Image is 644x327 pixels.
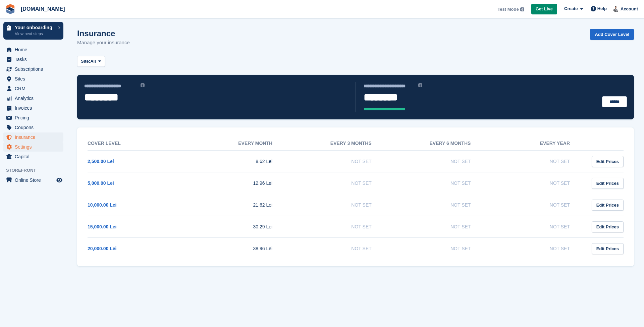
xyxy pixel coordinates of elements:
[187,151,286,172] td: 8.62 Lei
[77,39,130,47] p: Manage your insurance
[3,45,63,54] a: menu
[484,151,583,172] td: Not Set
[385,151,484,172] td: Not Set
[187,172,286,194] td: 12.96 Lei
[286,137,385,151] th: Every 3 months
[187,216,286,238] td: 30.29 Lei
[15,45,55,54] span: Home
[597,5,607,12] span: Help
[385,137,484,151] th: Every 6 months
[385,172,484,194] td: Not Set
[520,7,524,11] img: icon-info-grey-7440780725fd019a000dd9b08b2336e03edf1995a4989e88bcd33f0948082b44.svg
[88,202,116,208] a: 10,000.00 Lei
[418,83,422,87] img: icon-info-grey-7440780725fd019a000dd9b08b2336e03edf1995a4989e88bcd33f0948082b44.svg
[88,246,116,251] a: 20,000.00 Lei
[484,137,583,151] th: Every year
[77,56,105,67] button: Site: All
[564,5,578,12] span: Create
[88,180,114,186] a: 5,000.00 Lei
[18,3,68,14] a: [DOMAIN_NAME]
[3,103,63,113] a: menu
[484,238,583,260] td: Not Set
[15,103,55,113] span: Invoices
[590,29,634,40] a: Add Cover Level
[88,224,116,229] a: 15,000.00 Lei
[3,84,63,93] a: menu
[15,132,55,142] span: Insurance
[187,238,286,260] td: 38.96 Lei
[3,74,63,84] a: menu
[3,132,63,142] a: menu
[15,64,55,74] span: Subscriptions
[3,142,63,152] a: menu
[77,29,130,38] h1: Insurance
[613,5,620,12] img: Ionut Grigorescu
[15,55,55,64] span: Tasks
[141,83,145,87] img: icon-info-grey-7440780725fd019a000dd9b08b2336e03edf1995a4989e88bcd33f0948082b44.svg
[3,123,63,132] a: menu
[88,159,114,164] a: 2,500.00 Lei
[484,216,583,238] td: Not Set
[286,216,385,238] td: Not Set
[286,238,385,260] td: Not Set
[187,194,286,216] td: 21.62 Lei
[621,6,638,12] span: Account
[592,221,624,232] a: Edit Prices
[3,55,63,64] a: menu
[15,31,55,37] p: View next steps
[592,156,624,167] a: Edit Prices
[15,94,55,103] span: Analytics
[3,94,63,103] a: menu
[592,200,624,211] a: Edit Prices
[484,172,583,194] td: Not Set
[15,25,55,30] p: Your onboarding
[385,194,484,216] td: Not Set
[531,4,557,15] a: Get Live
[5,4,15,14] img: stora-icon-8386f47178a22dfd0bd8f6a31ec36ba5ce8667c1dd55bd0f319d3a0aa187defe.svg
[286,194,385,216] td: Not Set
[592,178,624,189] a: Edit Prices
[385,216,484,238] td: Not Set
[3,22,63,40] a: Your onboarding View next steps
[592,243,624,254] a: Edit Prices
[3,64,63,74] a: menu
[15,123,55,132] span: Coupons
[15,74,55,84] span: Sites
[286,172,385,194] td: Not Set
[88,137,187,151] th: Cover Level
[385,238,484,260] td: Not Set
[55,176,63,184] a: Preview store
[15,152,55,161] span: Capital
[536,6,553,12] span: Get Live
[3,113,63,122] a: menu
[15,84,55,93] span: CRM
[15,113,55,122] span: Pricing
[484,194,583,216] td: Not Set
[3,152,63,161] a: menu
[90,58,96,65] span: All
[187,137,286,151] th: Every month
[81,58,90,65] span: Site:
[15,175,55,185] span: Online Store
[6,167,67,174] span: Storefront
[497,6,519,13] span: Test Mode
[3,175,63,185] a: menu
[286,151,385,172] td: Not Set
[15,142,55,152] span: Settings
